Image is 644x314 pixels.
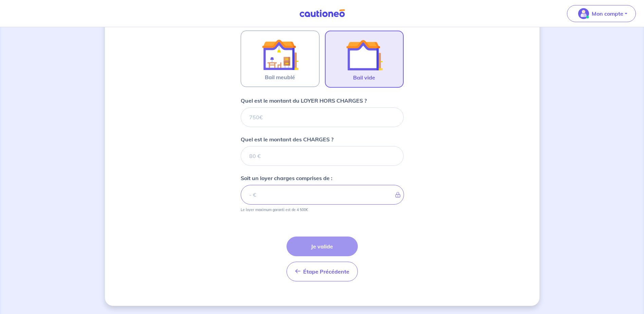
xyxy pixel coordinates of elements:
[592,10,623,18] p: Mon compte
[241,135,333,143] p: Quel est le montant des CHARGES ?
[297,9,348,18] img: Cautioneo
[241,97,367,105] p: Quel est le montant du LOYER HORS CHARGES ?
[262,36,298,73] img: illu_furnished_lease.svg
[265,73,295,81] span: Bail meublé
[578,8,589,19] img: illu_account_valid_menu.svg
[567,5,636,22] button: illu_account_valid_menu.svgMon compte
[241,107,404,127] input: 750€
[346,37,383,73] img: illu_empty_lease.svg
[241,146,404,166] input: 80 €
[241,207,308,212] p: Le loyer maximum garanti est de 4 500€
[241,185,404,205] input: - €
[241,174,332,182] p: Soit un loyer charges comprises de :
[353,73,375,82] span: Bail vide
[287,262,358,281] button: Étape Précédente
[303,268,349,275] span: Étape Précédente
